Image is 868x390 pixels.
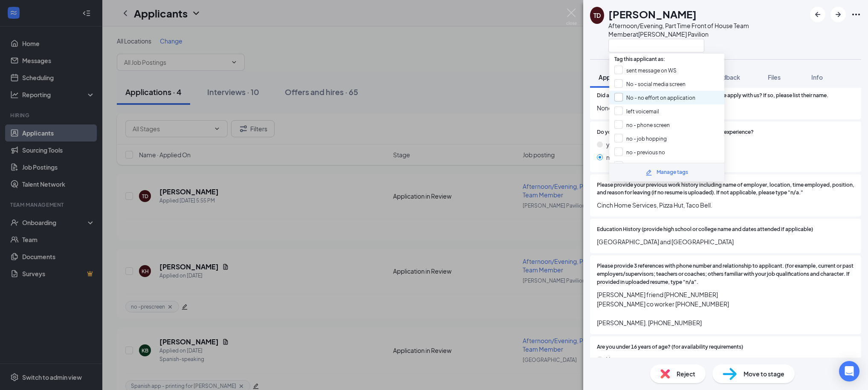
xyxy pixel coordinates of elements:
[597,262,854,286] span: Please provide 3 references with phone number and relationship to applicant. (for example, curren...
[811,73,823,81] span: Info
[810,7,825,22] button: ArrowLeftNew
[830,7,846,22] button: ArrowRight
[606,355,616,364] span: Yes
[608,7,697,21] h1: [PERSON_NAME]
[645,169,652,176] svg: Pencil
[597,200,854,210] span: Cinch Home Services, Pizza Hut, Taco Bell.
[833,9,843,20] svg: ArrowRight
[813,9,823,20] svg: ArrowLeftNew
[597,92,828,100] span: Did any of our current team members tell you to come apply with us? If so, please list their name.
[597,128,754,136] span: Do you have previous [DEMOGRAPHIC_DATA]-fil-A experience?
[608,21,806,38] div: Afternoon/Evening, Part Time Front of House Team Member at [PERSON_NAME] Pavilion
[711,73,740,81] span: Feedback
[597,290,854,327] span: [PERSON_NAME] friend [PHONE_NUMBER] [PERSON_NAME] co worker [PHONE_NUMBER] [PERSON_NAME]. [PHONE_...
[593,11,601,20] div: TD
[768,73,781,81] span: Files
[657,168,688,176] div: Manage tags
[597,343,743,351] span: Are you under 16 years of age? (for availability requirements)
[597,225,813,234] span: Education History (provide high school or college name and dates attended if applicable)
[599,73,631,81] span: Application
[597,103,854,113] span: None
[677,369,695,378] span: Reject
[744,369,784,378] span: Move to stage
[609,51,670,64] span: Tag this applicant as:
[597,237,854,246] span: [GEOGRAPHIC_DATA] and [GEOGRAPHIC_DATA]
[597,181,854,197] span: Please provide your previous work history including name of employer, location, time employed, po...
[839,361,859,381] div: Open Intercom Messenger
[851,9,861,20] svg: Ellipses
